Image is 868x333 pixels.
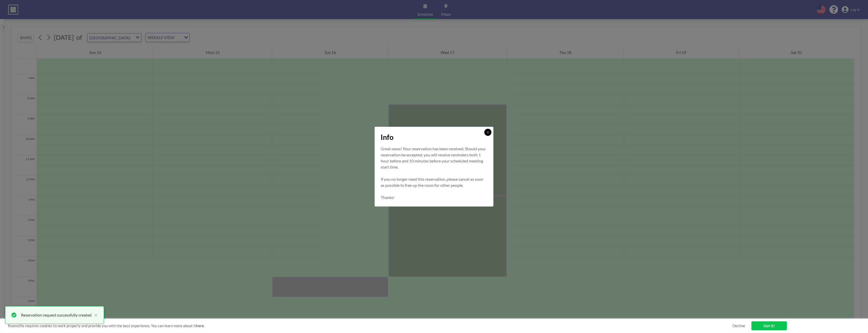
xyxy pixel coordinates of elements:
p: Thanks! [381,194,487,200]
a: Decline [732,323,745,328]
a: Got it! [751,321,787,330]
p: Great news! Your reservation has been received. Should your reservation be accepted, you will rec... [381,146,487,170]
p: If you no longer need this reservation, please cancel as soon as possible to free up the room for... [381,176,487,188]
a: here. [196,323,205,328]
span: Roomzilla requires cookies to work properly and provide you with the best experience. You can lea... [8,323,732,328]
button: close [92,312,98,318]
div: Reservation request successfully created [21,312,92,318]
span: Info [381,133,394,142]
